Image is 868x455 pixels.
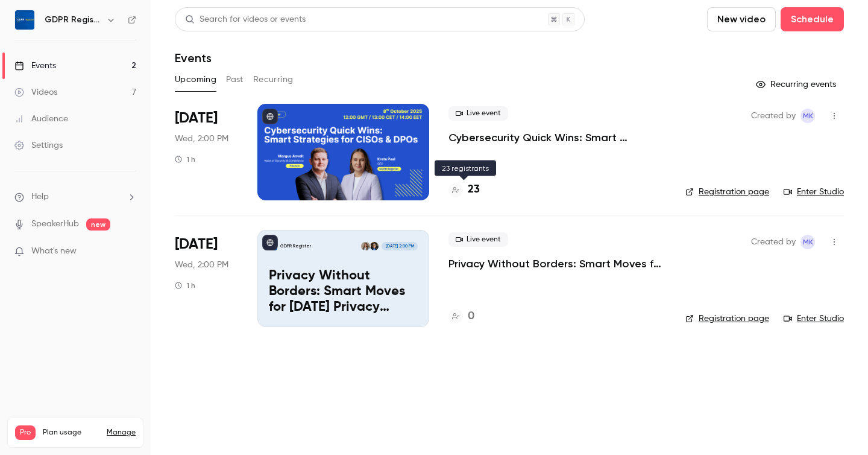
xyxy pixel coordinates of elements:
[448,232,508,247] span: Live event
[800,109,815,123] span: Marit Kesa
[31,191,49,203] span: Help
[448,308,474,325] a: 0
[31,218,79,231] a: SpeakerHub
[175,109,218,128] span: [DATE]
[185,13,306,26] div: Search for videos or events
[175,154,195,164] div: 1 h
[15,10,34,30] img: GDPR Register
[257,230,429,326] a: Privacy Without Borders: Smart Moves for Today’s Privacy LeadersGDPR RegisterAakritee TiwariKrete...
[468,182,480,198] h4: 23
[175,259,228,271] span: Wed, 2:00 PM
[751,109,796,123] span: Created by
[269,269,418,315] p: Privacy Without Borders: Smart Moves for [DATE] Privacy Leaders
[226,70,244,89] button: Past
[685,313,769,325] a: Registration page
[751,235,796,249] span: Created by
[468,308,474,325] h4: 0
[86,218,110,231] span: new
[370,242,379,250] img: Aakritee Tiwari
[803,235,813,249] span: MK
[175,281,195,290] div: 1 h
[45,14,101,26] h6: GDPR Register
[784,313,844,325] a: Enter Studio
[784,186,844,198] a: Enter Studio
[781,7,844,31] button: Schedule
[175,133,228,145] span: Wed, 2:00 PM
[43,428,99,437] span: Plan usage
[15,425,36,440] span: Pro
[14,139,63,151] div: Settings
[448,130,666,145] a: Cybersecurity Quick Wins: Smart Strategies for CISOs & DPOs
[800,235,815,249] span: Marit Kesa
[382,242,417,250] span: [DATE] 2:00 PM
[175,70,216,89] button: Upcoming
[14,60,56,72] div: Events
[14,113,68,125] div: Audience
[750,75,844,94] button: Recurring events
[280,243,311,249] p: GDPR Register
[175,230,238,326] div: Oct 22 Wed, 2:00 PM (Europe/Tallinn)
[175,104,238,200] div: Oct 8 Wed, 2:00 PM (Europe/Tallinn)
[361,242,370,250] img: Krete Paal
[448,182,480,198] a: 23
[253,70,294,89] button: Recurring
[14,86,57,98] div: Videos
[685,186,769,198] a: Registration page
[175,235,218,254] span: [DATE]
[448,106,508,121] span: Live event
[448,256,666,271] a: Privacy Without Borders: Smart Moves for [DATE] Privacy Leaders
[107,428,136,437] a: Manage
[31,245,77,258] span: What's new
[14,191,136,203] li: help-dropdown-opener
[803,109,813,123] span: MK
[707,7,776,31] button: New video
[175,51,212,65] h1: Events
